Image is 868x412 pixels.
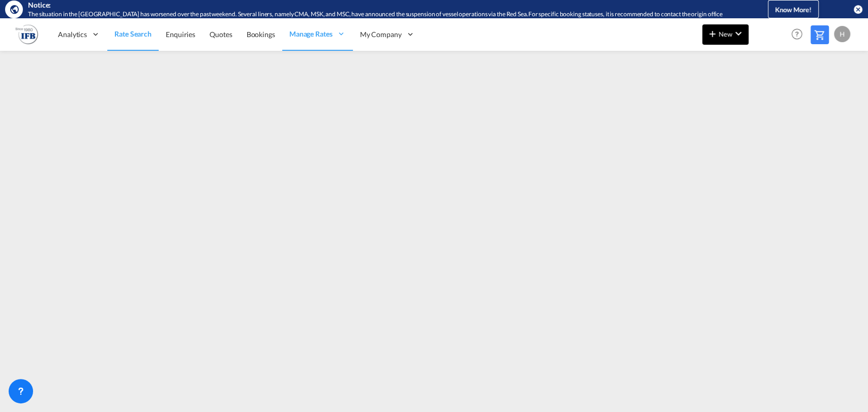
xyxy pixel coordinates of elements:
[58,29,87,40] span: Analytics
[51,18,107,51] div: Analytics
[240,18,282,51] a: Bookings
[166,30,195,39] span: Enquiries
[706,30,744,38] span: New
[159,18,202,51] a: Enquiries
[353,18,422,51] div: My Company
[788,25,805,43] span: Help
[107,18,159,51] a: Rate Search
[360,29,402,40] span: My Company
[9,4,19,14] md-icon: icon-earth
[114,29,152,38] span: Rate Search
[209,30,232,39] span: Quotes
[15,23,38,46] img: b628ab10256c11eeb52753acbc15d091.png
[853,4,863,14] button: icon-close-circle
[834,26,850,42] div: H
[202,18,239,51] a: Quotes
[282,18,353,51] div: Manage Rates
[775,6,812,14] span: Know More!
[702,24,749,45] button: icon-plus 400-fgNewicon-chevron-down
[28,10,734,19] div: The situation in the Red Sea has worsened over the past weekend. Several liners, namely CMA, MSK,...
[247,30,275,39] span: Bookings
[706,27,719,40] md-icon: icon-plus 400-fg
[289,29,333,39] span: Manage Rates
[732,27,744,40] md-icon: icon-chevron-down
[788,25,811,44] div: Help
